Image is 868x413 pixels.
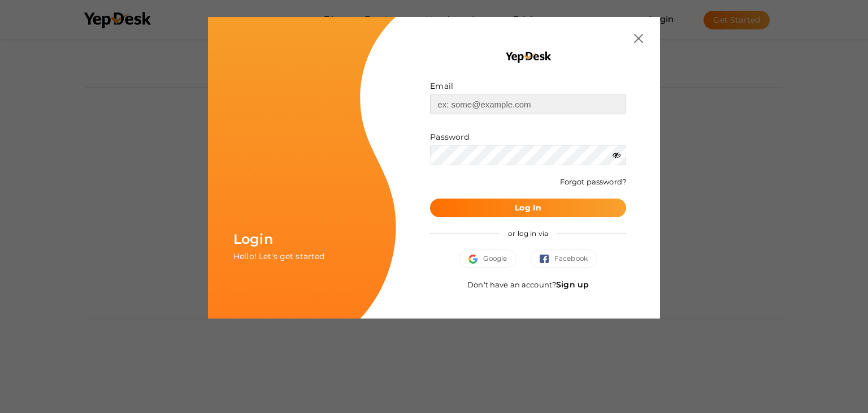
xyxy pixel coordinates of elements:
span: or log in via [500,221,557,246]
input: ex: some@example.com [430,94,626,114]
img: YEP_black_cropped.png [505,51,552,63]
button: Log In [430,199,626,217]
img: google.svg [468,255,483,264]
a: Forgot password? [560,177,626,186]
span: Hello! Let's get started [233,251,324,261]
button: Google [459,249,517,268]
a: Sign up [556,279,589,290]
span: Google [468,253,507,264]
span: Facebook [540,253,588,264]
img: facebook.svg [540,255,554,264]
b: Log In [515,203,541,213]
label: Password [430,131,469,143]
button: Facebook [530,249,597,268]
span: Login [233,231,273,247]
label: Email [430,80,453,92]
img: close.svg [634,34,643,43]
span: Don't have an account? [467,280,589,289]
